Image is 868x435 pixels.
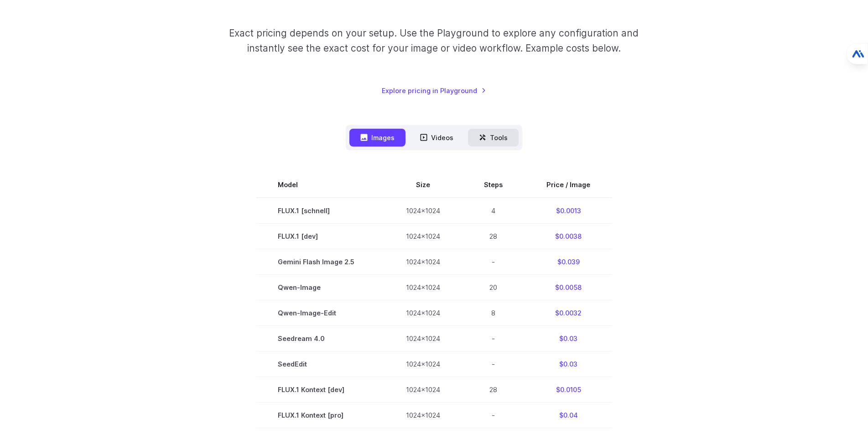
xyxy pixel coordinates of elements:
[462,377,525,403] td: 28
[278,257,362,267] span: Gemini Flash Image 2.5
[462,403,525,428] td: -
[256,300,384,325] td: Qwen-Image-Edit
[525,198,612,224] td: $0.0013
[256,377,384,403] td: FLUX.1 Kontext [dev]
[212,26,656,56] p: Exact pricing depends on your setup. Use the Playground to explore any configuration and instantl...
[384,274,462,300] td: 1024x1024
[462,300,525,325] td: 8
[256,172,384,198] th: Model
[462,274,525,300] td: 20
[384,172,462,198] th: Size
[462,172,525,198] th: Steps
[462,223,525,249] td: 28
[525,377,612,403] td: $0.0105
[384,249,462,274] td: 1024x1024
[256,403,384,428] td: FLUX.1 Kontext [pro]
[462,351,525,377] td: -
[384,377,462,403] td: 1024x1024
[256,198,384,224] td: FLUX.1 [schnell]
[384,223,462,249] td: 1024x1024
[468,129,519,147] button: Tools
[256,351,384,377] td: SeedEdit
[409,129,464,147] button: Videos
[462,249,525,274] td: -
[462,325,525,351] td: -
[256,274,384,300] td: Qwen-Image
[384,198,462,224] td: 1024x1024
[462,198,525,224] td: 4
[256,223,384,249] td: FLUX.1 [dev]
[384,300,462,325] td: 1024x1024
[525,274,612,300] td: $0.0058
[525,325,612,351] td: $0.03
[349,129,405,147] button: Images
[525,249,612,274] td: $0.039
[525,172,612,198] th: Price / Image
[384,325,462,351] td: 1024x1024
[525,403,612,428] td: $0.04
[384,403,462,428] td: 1024x1024
[525,223,612,249] td: $0.0038
[382,85,486,96] a: Explore pricing in Playground
[525,300,612,325] td: $0.0032
[384,351,462,377] td: 1024x1024
[256,325,384,351] td: Seedream 4.0
[525,351,612,377] td: $0.03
